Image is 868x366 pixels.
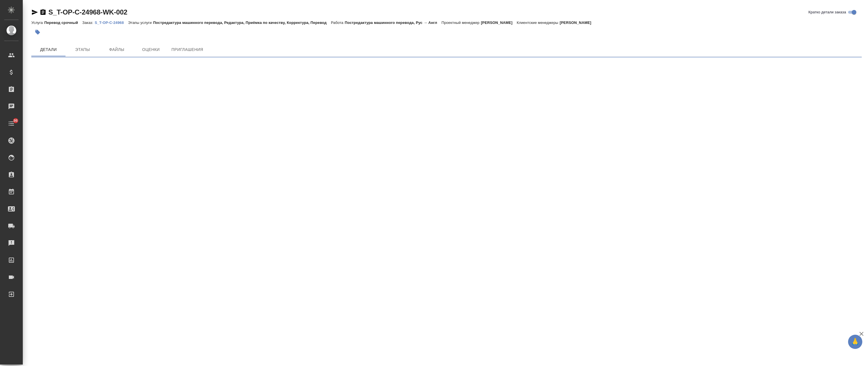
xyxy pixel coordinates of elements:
button: Добавить тэг [31,26,44,38]
p: Услуга [31,20,44,25]
span: Детали [35,46,62,53]
a: S_T-OP-C-24968-WK-002 [48,8,127,16]
p: Работа [331,20,345,25]
p: Клиентские менеджеры [517,20,560,25]
button: Скопировать ссылку [40,9,46,16]
span: Приглашения [171,46,203,53]
a: 96 [1,116,21,131]
button: Скопировать ссылку для ЯМессенджера [31,9,38,16]
p: Постредактура машинного перевода, Редактура, Приёмка по качеству, Корректура, Перевод [153,20,331,25]
p: S_T-OP-C-24968 [95,20,128,25]
span: Этапы [69,46,96,53]
p: Проектный менеджер [441,20,481,25]
p: Перевод срочный [44,20,82,25]
p: Постредактура машинного перевода, Рус → Англ [345,20,442,25]
span: Файлы [103,46,130,53]
span: 96 [10,118,21,124]
p: Этапы услуги [128,20,153,25]
span: Оценки [137,46,165,53]
span: 🙏 [850,336,860,348]
p: Заказ: [82,20,95,25]
a: S_T-OP-C-24968 [95,20,128,25]
p: [PERSON_NAME] [560,20,595,25]
span: Кратко детали заказа [808,9,846,15]
button: 🙏 [848,335,862,349]
p: [PERSON_NAME] [481,20,517,25]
